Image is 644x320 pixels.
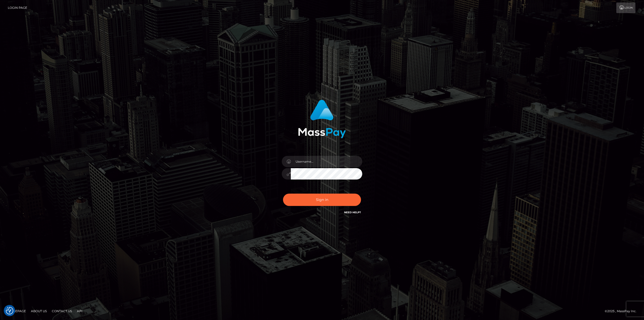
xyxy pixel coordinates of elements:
a: Login Page [8,3,27,13]
div: © 2025 , MassPay Inc. [605,308,640,314]
a: About Us [29,307,49,315]
a: Contact Us [50,307,74,315]
a: Need Help? [344,211,361,214]
img: MassPay Login [298,100,346,138]
a: Homepage [6,307,28,315]
button: Sign in [283,194,361,206]
img: Revisit consent button [6,307,13,314]
button: Consent Preferences [6,307,13,314]
input: Username... [291,156,362,167]
a: API [75,307,85,315]
a: Login [616,3,635,13]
